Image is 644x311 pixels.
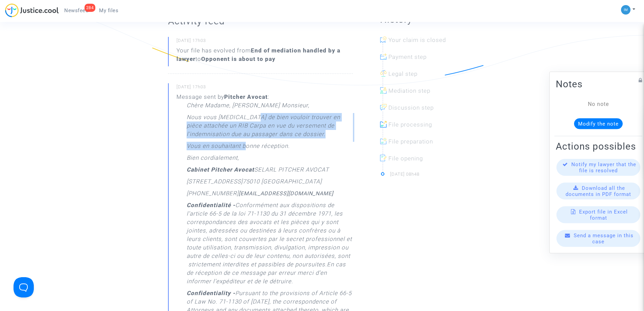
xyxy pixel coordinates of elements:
div: Your file has evolved from to [176,46,353,63]
span: Notify my lawyer that the file is resolved [571,161,636,173]
p: Vous en souhaitant bonne réception. [187,142,290,154]
span: Download all the documents in PDF format [566,185,631,197]
strong: Confidentiality - [187,290,235,296]
h2: Actions possibles [556,140,641,152]
p: [STREET_ADDRESS] [187,177,243,189]
a: [EMAIL_ADDRESS][DOMAIN_NAME] [239,190,333,197]
img: a105443982b9e25553e3eed4c9f672e7 [621,5,630,15]
b: Pitcher Avocat [224,93,268,100]
p: 75010 [GEOGRAPHIC_DATA] [243,177,322,189]
p: SELARL PITCHER AVOCAT [254,165,329,177]
a: 284Newsfeed [59,5,94,16]
span: Send a message in this case [574,232,634,244]
strong: Cabinet Pitcher Avocat [187,166,254,173]
div: 284 [85,4,96,12]
div: No note [566,100,631,108]
small: [DATE] 17h03 [176,84,353,93]
p: [PHONE_NUMBER] [187,189,239,201]
iframe: Help Scout Beacon - Open [14,277,34,297]
p: Chère Madame, [PERSON_NAME] Monsieur, [187,101,309,113]
img: jc-logo.svg [5,3,59,17]
span: Export file in Excel format [579,208,628,221]
b: Opponent is about to pay [201,55,276,62]
span: Your claim is closed [388,37,446,43]
p: Nous vous [MEDICAL_DATA] de bien vouloir trouver en pièce attachée un RIB Carpa en vue du verseme... [187,113,353,142]
span: My files [99,7,118,14]
p: Bien cordialement, [187,154,239,165]
i: Conformément aux dispositions de l’article 66-5 de la loi 71-1130 du 31 décembre 1971, les corres... [187,202,352,285]
a: My files [94,5,124,16]
h2: Notes [556,78,641,90]
button: Modify the note [574,118,623,129]
strong: Confidentialité - [187,202,235,208]
small: [DATE] 17h03 [176,38,353,46]
span: Newsfeed [64,7,88,14]
b: End of mediation handled by a lawyer [176,47,340,62]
